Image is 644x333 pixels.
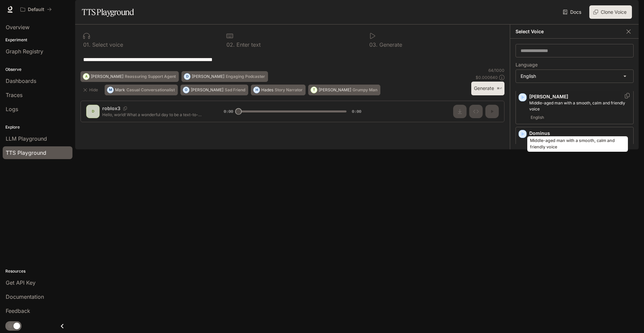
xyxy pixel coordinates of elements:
[529,100,631,112] p: Middle-aged man with a smooth, calm and friendly voice
[80,71,179,82] button: A[PERSON_NAME]Reassuring Support Agent
[180,85,248,95] button: O[PERSON_NAME]Sad Friend
[107,85,113,95] div: M
[226,75,265,79] p: Engaging Podcaster
[225,88,245,92] p: Sad Friend
[91,75,123,79] p: [PERSON_NAME]
[589,5,632,19] button: Clone Voice
[319,88,351,92] p: [PERSON_NAME]
[624,93,631,98] button: Copy Voice ID
[516,70,633,83] div: English
[83,71,89,82] div: A
[529,113,545,122] span: English
[529,130,631,137] p: Dominus
[17,3,55,16] button: All workspaces
[184,71,190,82] div: D
[488,67,504,73] p: 64 / 1000
[378,42,402,47] p: Generate
[80,85,102,95] button: Hide
[28,7,44,12] p: Default
[476,75,498,80] p: $ 0.000640
[275,88,303,92] p: Story Narrator
[471,82,504,95] button: Generate⌘⏎
[254,85,260,95] div: H
[181,71,268,82] button: D[PERSON_NAME]Engaging Podcaster
[308,85,380,95] button: T[PERSON_NAME]Grumpy Man
[192,75,224,79] p: [PERSON_NAME]
[516,62,538,67] p: Language
[183,85,189,95] div: O
[497,87,502,91] p: ⌘⏎
[105,85,178,95] button: MMarkCasual Conversationalist
[529,93,631,100] p: [PERSON_NAME]
[126,88,175,92] p: Casual Conversationalist
[115,88,125,92] p: Mark
[261,88,273,92] p: Hades
[235,42,261,47] p: Enter text
[251,85,306,95] button: HHadesStory Narrator
[125,75,176,79] p: Reassuring Support Agent
[82,5,134,19] h1: TTS Playground
[527,136,628,152] div: Middle-aged man with a smooth, calm and friendly voice
[311,85,317,95] div: T
[561,5,584,19] a: Docs
[369,42,378,47] p: 0 3 .
[353,88,377,92] p: Grumpy Man
[91,42,123,47] p: Select voice
[83,42,91,47] p: 0 1 .
[226,42,235,47] p: 0 2 .
[191,88,223,92] p: [PERSON_NAME]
